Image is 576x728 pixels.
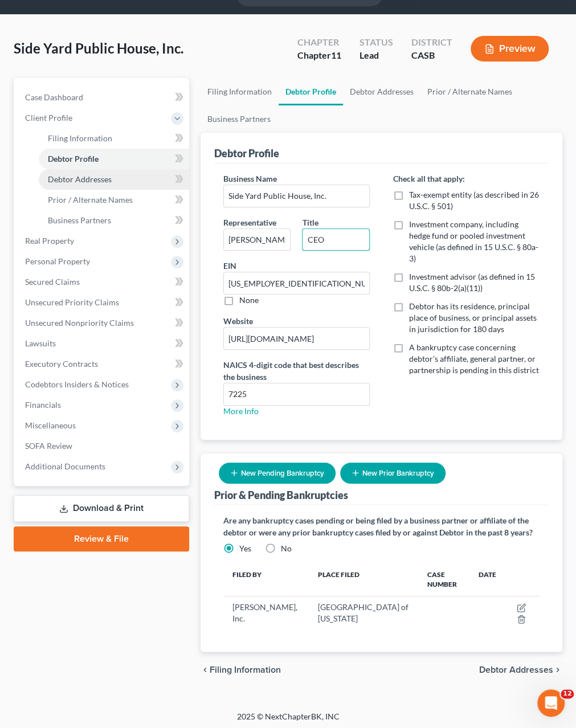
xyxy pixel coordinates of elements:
label: Yes [239,543,251,554]
a: More Info [223,406,259,416]
span: Secured Claims [25,277,80,287]
span: Filing Information [210,665,281,674]
label: Check all that apply: [393,173,464,185]
span: Unsecured Nonpriority Claims [25,318,134,328]
span: Financials [25,400,61,410]
iframe: Intercom live chat [537,689,565,717]
label: Title [302,216,318,228]
a: Unsecured Nonpriority Claims [16,313,189,333]
div: Lead [360,49,393,62]
input: -- [224,328,370,349]
a: Filing Information [201,78,279,105]
span: A bankruptcy case concerning debtor’s affiliate, general partner, or partnership is pending in th... [408,342,538,375]
span: Debtor Addresses [479,665,553,674]
span: Personal Property [25,256,90,266]
label: None [239,295,259,306]
a: Executory Contracts [16,354,189,374]
a: Unsecured Priority Claims [16,292,189,313]
span: 12 [561,689,574,698]
a: Business Partners [39,210,189,231]
label: Are any bankruptcy cases pending or being filed by a business partner or affiliate of the debtor ... [223,514,540,538]
button: Debtor Addresses chevron_right [479,665,562,674]
span: Investment company, including hedge fund or pooled investment vehicle (as defined in 15 U.S.C. § ... [408,219,538,263]
span: Debtor Profile [48,154,99,163]
span: Executory Contracts [25,359,98,369]
span: Miscellaneous [25,420,76,430]
span: Client Profile [25,113,72,122]
a: Review & File [14,526,189,551]
input: Enter name... [224,185,370,207]
th: Filed By [223,563,309,596]
span: Side Yard Public House, Inc. [14,40,183,56]
a: Filing Information [39,128,189,149]
td: [GEOGRAPHIC_DATA] of [US_STATE] [309,596,418,629]
i: chevron_left [201,665,210,674]
label: NAICS 4-digit code that best describes the business [223,359,370,383]
a: Business Partners [201,105,277,133]
a: Debtor Addresses [39,169,189,190]
label: EIN [223,260,236,272]
span: Investment advisor (as defined in 15 U.S.C. § 80b-2(a)(11)) [408,272,534,293]
span: Additional Documents [25,461,105,471]
div: Prior & Pending Bankruptcies [214,488,348,502]
div: Chapter [297,49,341,62]
span: Unsecured Priority Claims [25,297,119,307]
span: SOFA Review [25,441,72,451]
span: Filing Information [48,133,112,143]
label: Business Name [223,173,277,185]
span: Tax-exempt entity (as described in 26 U.S.C. § 501) [408,190,538,211]
div: Status [360,36,393,49]
i: chevron_right [553,665,562,674]
span: Lawsuits [25,338,56,348]
a: SOFA Review [16,436,189,456]
span: Debtor has its residence, principal place of business, or principal assets in jurisdiction for 18... [408,301,536,334]
th: Date [469,563,505,596]
a: Lawsuits [16,333,189,354]
div: Chapter [297,36,341,49]
a: Case Dashboard [16,87,189,108]
input: Enter representative... [224,229,291,251]
span: 11 [331,50,341,60]
label: Website [223,315,253,327]
input: -- [224,272,370,294]
span: Real Property [25,236,74,246]
span: Debtor Addresses [48,174,112,184]
button: Preview [471,36,549,62]
label: No [281,543,292,554]
button: New Prior Bankruptcy [340,463,446,484]
span: Codebtors Insiders & Notices [25,379,129,389]
label: Representative [223,216,276,228]
a: Download & Print [14,495,189,522]
th: Case Number [418,563,469,596]
span: Case Dashboard [25,92,83,102]
button: New Pending Bankruptcy [219,463,336,484]
a: Secured Claims [16,272,189,292]
input: Enter title... [303,229,369,251]
div: Debtor Profile [214,146,279,160]
a: Debtor Addresses [343,78,420,105]
div: CASB [411,49,452,62]
div: District [411,36,452,49]
td: [PERSON_NAME], Inc. [223,596,309,629]
input: XXXX [224,383,370,405]
a: Prior / Alternate Names [39,190,189,210]
a: Debtor Profile [279,78,343,105]
th: Place Filed [309,563,418,596]
span: Business Partners [48,215,111,225]
button: chevron_left Filing Information [201,665,281,674]
a: Prior / Alternate Names [420,78,519,105]
a: Debtor Profile [39,149,189,169]
span: Prior / Alternate Names [48,195,133,205]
